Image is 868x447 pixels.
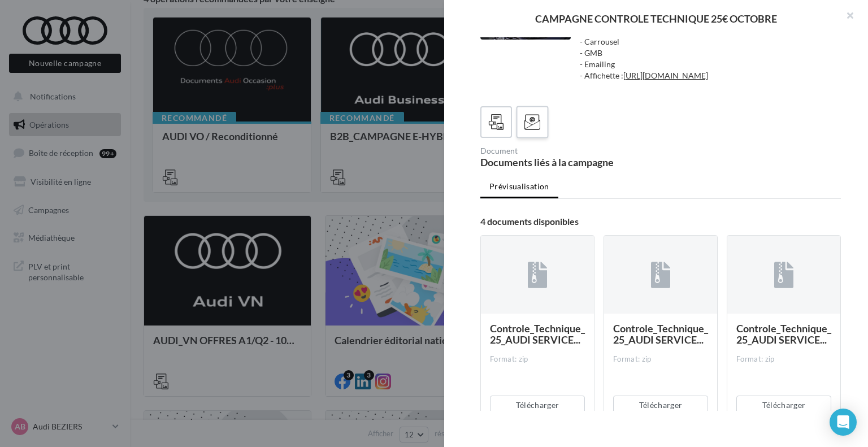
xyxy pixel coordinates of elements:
[623,71,708,80] a: [URL][DOMAIN_NAME]
[613,322,708,346] span: Controle_Technique_25_AUDI SERVICE...
[613,396,708,415] button: Télécharger
[480,147,656,155] div: Document
[490,354,585,364] div: Format: zip
[830,409,857,436] div: Open Intercom Messenger
[490,322,585,346] span: Controle_Technique_25_AUDI SERVICE...
[480,217,841,226] div: 4 documents disponibles
[736,396,831,415] button: Télécharger
[480,157,656,167] div: Documents liés à la campagne
[490,396,585,415] button: Télécharger
[613,354,708,364] div: Format: zip
[736,322,831,346] span: Controle_Technique_25_AUDI SERVICE...
[736,354,831,364] div: Format: zip
[462,14,850,24] div: CAMPAGNE CONTROLE TECHNIQUE 25€ OCTOBRE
